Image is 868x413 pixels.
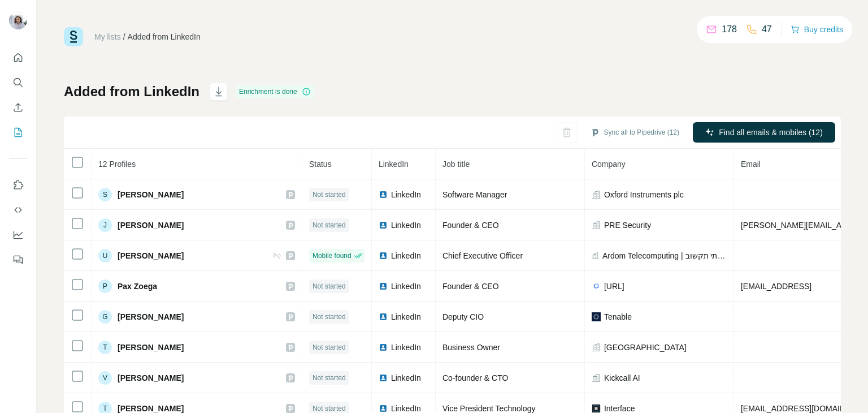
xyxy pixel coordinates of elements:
img: company-logo [592,282,601,291]
button: Use Surfe on LinkedIn [9,175,27,195]
span: Not started [313,312,346,322]
button: Buy credits [791,21,843,37]
img: company-logo [592,312,601,321]
li: / [123,31,125,42]
button: Find all emails & mobiles (12) [693,122,835,143]
button: Enrich CSV [9,97,27,118]
span: Not started [313,373,346,383]
span: Not started [313,190,346,200]
span: Not started [313,220,346,230]
div: U [98,249,112,263]
button: Use Surfe API [9,200,27,220]
button: My lists [9,122,27,143]
img: LinkedIn logo [379,343,388,352]
img: Avatar [9,11,27,29]
span: Chief Executive Officer [442,251,523,260]
span: PRE Security [604,220,651,231]
button: Search [9,72,27,93]
img: LinkedIn logo [379,312,388,321]
img: LinkedIn logo [379,251,388,260]
span: [PERSON_NAME] [118,311,184,322]
span: [EMAIL_ADDRESS] [741,282,811,291]
span: 12 Profiles [98,160,136,169]
span: [PERSON_NAME] [118,372,184,384]
span: Job title [442,160,470,169]
span: LinkedIn [391,220,421,231]
img: LinkedIn logo [379,282,388,291]
span: Not started [313,342,346,352]
span: Find all emails & mobiles (12) [719,127,823,138]
span: Co-founder & CTO [442,373,508,382]
div: Added from LinkedIn [128,31,201,42]
img: Surfe Logo [64,27,83,46]
img: LinkedIn logo [379,221,388,230]
span: Status [309,160,332,169]
span: [URL] [604,281,624,292]
span: Pax Zoega [118,281,157,292]
button: Quick start [9,48,27,68]
a: My lists [94,32,121,41]
span: Software Manager [442,190,507,199]
p: 47 [762,23,772,36]
span: Mobile found [313,251,351,261]
span: Ardom Telecomputing | ערדום שירותי תקשוב [602,250,727,261]
span: [GEOGRAPHIC_DATA] [604,342,687,353]
div: Enrichment is done [236,85,314,98]
img: LinkedIn logo [379,404,388,413]
span: LinkedIn [391,311,421,322]
span: Vice President Technology [442,404,535,413]
span: [PERSON_NAME] [118,189,184,200]
button: Feedback [9,249,27,270]
span: Not started [313,281,346,291]
div: G [98,310,112,324]
span: Founder & CEO [442,282,499,291]
img: LinkedIn logo [379,190,388,199]
div: T [98,341,112,354]
span: Oxford Instruments plc [604,189,684,200]
span: LinkedIn [391,281,421,292]
button: Sync all to Pipedrive (12) [583,124,687,141]
p: 178 [722,23,737,36]
img: company-logo [592,404,601,413]
h1: Added from LinkedIn [64,83,199,101]
div: P [98,279,112,293]
span: LinkedIn [391,372,421,384]
div: J [98,218,112,232]
span: Business Owner [442,343,500,352]
span: [PERSON_NAME] [118,342,184,353]
span: [PERSON_NAME] [118,220,184,231]
span: [PERSON_NAME] [118,250,184,261]
span: Deputy CIO [442,312,484,321]
span: LinkedIn [391,342,421,353]
span: Email [741,160,761,169]
div: V [98,371,112,385]
span: Tenable [604,311,632,322]
span: Company [592,160,626,169]
img: LinkedIn logo [379,373,388,382]
button: Dashboard [9,225,27,245]
span: LinkedIn [391,189,421,200]
span: LinkedIn [391,250,421,261]
span: Kickcall AI [604,372,640,384]
span: Founder & CEO [442,221,499,230]
div: S [98,188,112,201]
span: LinkedIn [379,160,409,169]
